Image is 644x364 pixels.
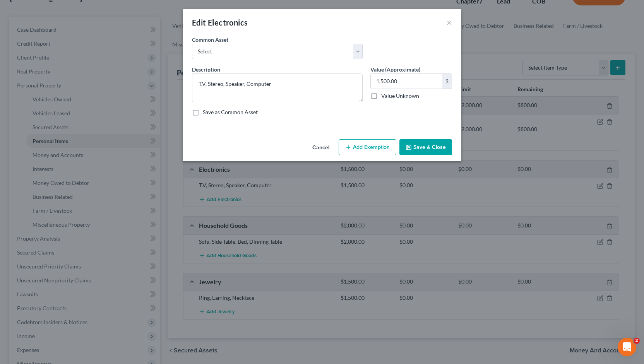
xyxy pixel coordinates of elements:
iframe: Intercom live chat [618,338,636,356]
button: Cancel [306,140,336,156]
button: × [447,18,452,27]
label: Common Asset [192,36,228,44]
label: Value Unknown [381,92,419,100]
label: Value (Approximate) [370,65,420,73]
label: Save as Common Asset [203,108,258,116]
span: Description [192,66,220,73]
button: Add Exemption [339,139,396,156]
button: Save & Close [399,139,452,156]
input: 0.00 [371,74,442,89]
div: Edit Electronics [192,17,248,28]
span: 2 [634,338,640,344]
div: $ [442,74,452,89]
